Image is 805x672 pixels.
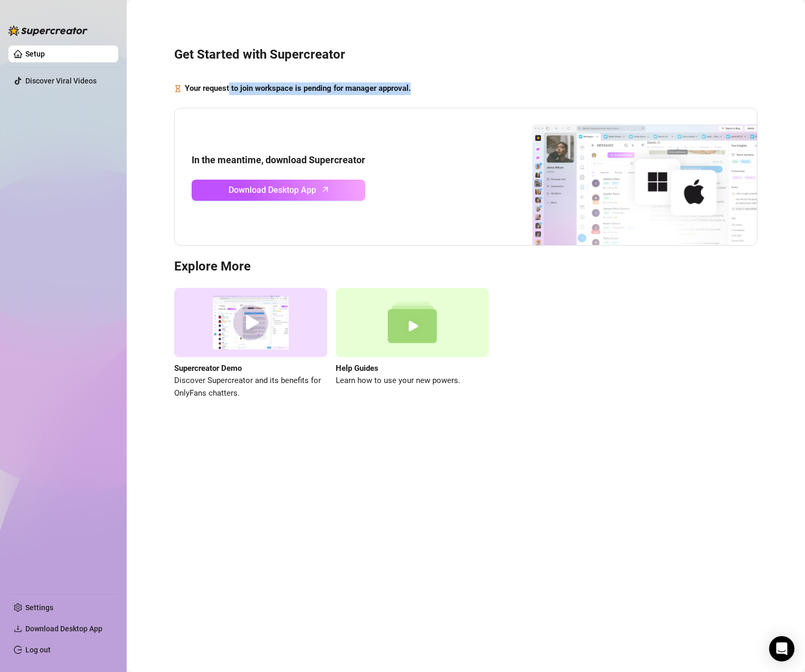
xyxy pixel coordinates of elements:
[174,375,327,399] span: Discover Supercreator and its benefits for OnlyFans chatters.
[174,288,327,399] a: Supercreator DemoDiscover Supercreator and its benefits for OnlyFans chatters.
[192,180,365,201] a: Download Desktop Apparrow-up
[25,50,45,58] a: Setup
[25,646,51,654] a: Log out
[336,288,489,357] img: help guides
[174,288,327,357] img: supercreator demo
[8,25,88,36] img: logo-BBDzfeDw.svg
[769,636,794,661] div: Open Intercom Messenger
[14,624,22,633] span: download
[493,108,757,246] img: download app
[174,363,242,373] strong: Supercreator Demo
[174,258,757,275] h3: Explore More
[336,375,489,387] span: Learn how to use your new powers.
[319,183,332,195] span: arrow-up
[336,288,489,399] a: Help GuidesLearn how to use your new powers.
[174,46,757,63] h3: Get Started with Supercreator
[185,83,411,93] strong: Your request to join workspace is pending for manager approval.
[336,363,378,373] strong: Help Guides
[25,624,102,633] span: Download Desktop App
[174,82,182,95] span: hourglass
[192,154,365,165] strong: In the meantime, download Supercreator
[229,183,316,197] span: Download Desktop App
[25,77,97,85] a: Discover Viral Videos
[25,603,53,612] a: Settings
